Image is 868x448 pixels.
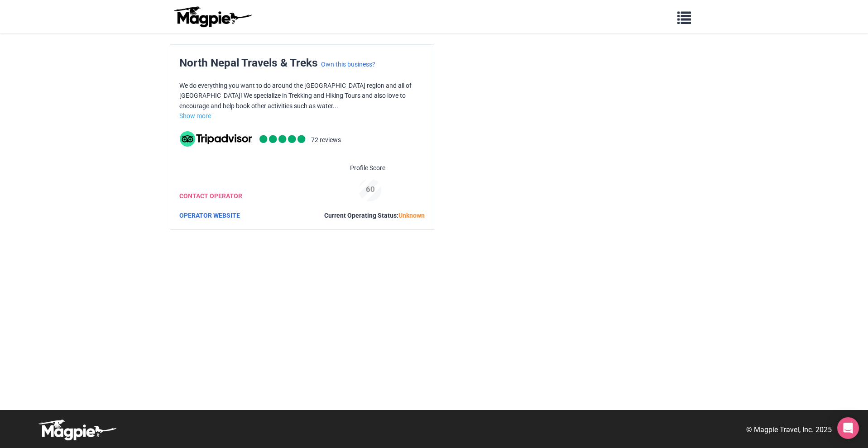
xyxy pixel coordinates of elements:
a: Show more [179,112,211,119]
p: © Magpie Travel, Inc. 2025 [746,424,832,436]
img: logo-white-d94fa1abed81b67a048b3d0f0ab5b955.png [36,419,118,441]
a: Own this business? [321,61,375,68]
span: Unknown [398,212,425,219]
span: North Nepal Travels & Treks [179,56,318,69]
img: logo-ab69f6fb50320c5b225c76a69d11143b.png [172,6,253,28]
a: CONTACT OPERATOR [179,192,242,200]
div: Current Operating Status: [324,210,425,220]
span: Profile Score [350,163,385,173]
li: 72 reviews [311,135,341,147]
div: 60 [355,183,386,195]
p: We do everything you want to do around the [GEOGRAPHIC_DATA] region and all of [GEOGRAPHIC_DATA]!... [179,81,425,111]
img: tripadvisor_background-ebb97188f8c6c657a79ad20e0caa6051.svg [180,131,252,147]
a: OPERATOR WEBSITE [179,212,240,219]
div: Open Intercom Messenger [837,417,859,439]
